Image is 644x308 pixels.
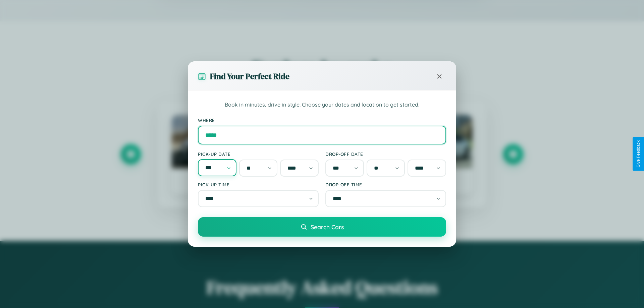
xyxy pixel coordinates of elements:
label: Drop-off Time [325,182,446,187]
label: Drop-off Date [325,151,446,157]
label: Pick-up Date [198,151,319,157]
button: Search Cars [198,217,446,237]
label: Where [198,117,446,123]
label: Pick-up Time [198,182,319,187]
span: Search Cars [311,223,344,231]
h3: Find Your Perfect Ride [210,71,289,82]
p: Book in minutes, drive in style. Choose your dates and location to get started. [198,101,446,109]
